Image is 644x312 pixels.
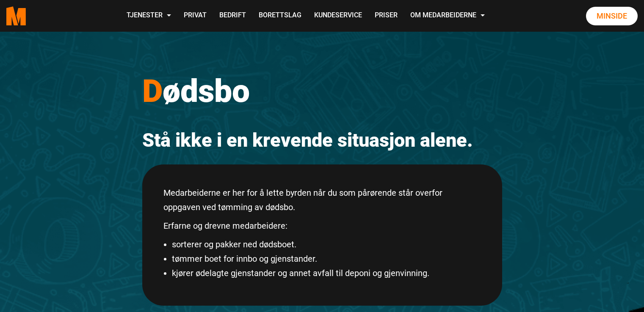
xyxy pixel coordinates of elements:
[172,252,481,266] li: tømmer boet for innbo og gjenstander.
[172,266,481,280] li: kjører ødelagte gjenstander og annet avfall til deponi og gjenvinning.
[163,186,481,214] p: Medarbeiderne er her for å lette byrden når du som pårørende står overfor oppgaven ved tømming av...
[120,1,177,31] a: Tjenester
[368,1,404,31] a: Priser
[586,7,638,25] a: Minside
[213,1,252,31] a: Bedrift
[308,1,368,31] a: Kundeservice
[142,72,163,109] span: D
[252,1,308,31] a: Borettslag
[404,1,491,31] a: Om Medarbeiderne
[172,237,481,252] li: sorterer og pakker ned dødsboet.
[163,219,481,233] p: Erfarne og drevne medarbeidere:
[177,1,213,31] a: Privat
[142,72,502,110] h1: ødsbo
[142,129,502,152] h2: Stå ikke i en krevende situasjon alene.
